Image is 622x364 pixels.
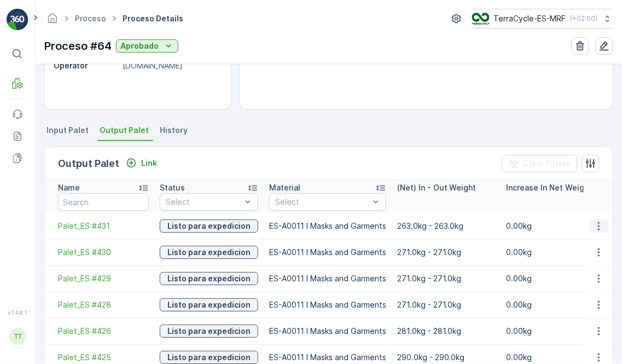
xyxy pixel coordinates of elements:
[9,328,27,345] div: TT
[120,13,185,24] span: Proceso Details
[58,273,149,284] a: Palet_ES #429
[571,14,598,23] p: ( +02:00 )
[160,182,185,193] p: Status
[121,157,161,170] button: Link
[472,9,613,28] button: TerraCycle-ES-MRF(+02:00)
[160,325,258,338] button: Listo para expedicion
[501,292,611,318] td: 0.00kg
[264,213,392,239] td: ES-A0011 I Masks and Garments
[58,299,149,310] a: Palet_ES #428
[160,246,258,259] button: Listo para expedicion
[160,351,258,364] button: Listo para expedicion
[75,14,106,23] a: Proceso
[392,318,501,344] td: 281.0kg - 281.0kg
[501,239,611,265] td: 0.00kg
[58,352,149,363] a: Palet_ES #425
[269,182,300,193] p: Material
[116,39,178,53] button: Aprobado
[392,239,501,265] td: 271.0kg - 271.0kg
[160,272,258,285] button: Listo para expedicion
[167,247,251,258] p: Listo para expedicion
[160,298,258,311] button: Listo para expedicion
[166,197,241,207] p: Select
[501,318,611,344] td: 0.00kg
[397,182,476,193] p: (Net) In - Out Weight
[167,299,251,310] p: Listo para expedicion
[167,221,251,232] p: Listo para expedicion
[123,60,219,71] p: [DOMAIN_NAME]
[275,197,369,207] p: Select
[524,158,571,169] p: Clear Filters
[501,265,611,292] td: 0.00kg
[160,219,258,233] button: Listo para expedicion
[54,60,118,71] p: Operator
[167,273,251,284] p: Listo para expedicion
[7,309,28,316] span: v 1.48.1
[264,265,392,292] td: ES-A0011 I Masks and Garments
[501,213,611,239] td: 0.00kg
[494,13,566,24] p: TerraCycle-ES-MRF
[392,265,501,292] td: 271.0kg - 271.0kg
[472,13,490,25] img: TC_mwK4AaT.png
[58,326,149,337] a: Palet_ES #426
[46,125,89,136] span: Input Palet
[160,125,188,136] span: History
[58,247,149,258] a: Palet_ES #430
[100,125,149,136] span: Output Palet
[392,213,501,239] td: 263.0kg - 263.0kg
[58,221,149,232] a: Palet_ES #431
[58,182,80,193] p: Name
[7,9,28,31] img: logo
[58,156,119,171] p: Output Palet
[46,16,59,26] a: Homepage
[7,318,28,355] button: TT
[264,292,392,318] td: ES-A0011 I Masks and Garments
[507,182,592,193] p: Increase In Net Weight
[264,239,392,265] td: ES-A0011 I Masks and Garments
[141,158,157,169] p: Link
[392,292,501,318] td: 271.0kg - 271.0kg
[167,352,251,363] p: Listo para expedicion
[502,155,578,172] button: Clear Filters
[120,41,159,51] p: Aprobado
[58,193,149,211] input: Search
[264,318,392,344] td: ES-A0011 I Masks and Garments
[167,326,251,337] p: Listo para expedicion
[44,38,112,54] p: Proceso #64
